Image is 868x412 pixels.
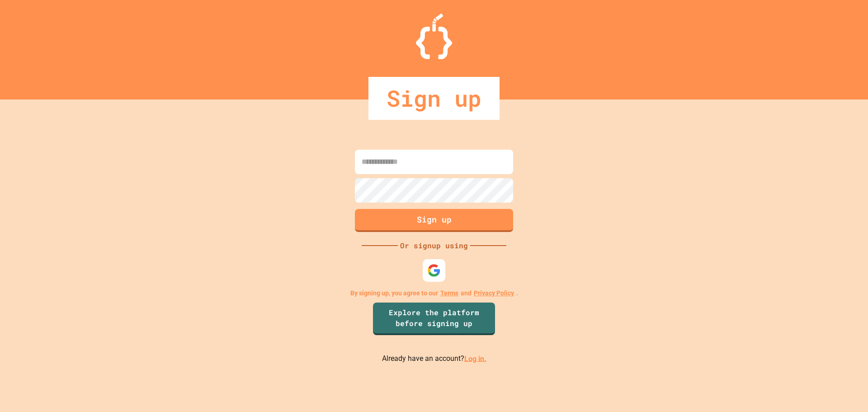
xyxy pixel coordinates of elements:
[416,14,452,59] img: Logo.svg
[350,289,518,298] p: By signing up, you agree to our and .
[427,264,441,277] img: google-icon.svg
[382,353,486,365] p: Already have an account?
[368,77,500,120] div: Sign up
[440,289,458,298] a: Terms
[373,303,495,335] a: Explore the platform before signing up
[355,209,513,232] button: Sign up
[398,240,470,251] div: Or signup using
[464,354,486,363] a: Log in.
[474,289,514,298] a: Privacy Policy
